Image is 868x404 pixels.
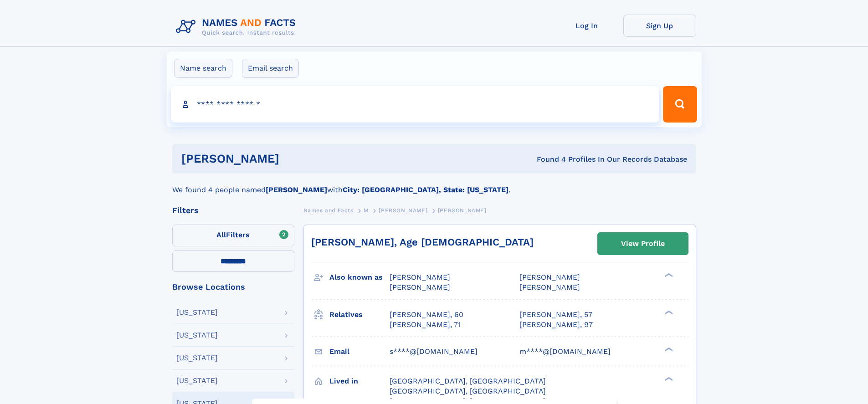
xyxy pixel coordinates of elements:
[663,309,673,315] div: ❯
[519,310,592,320] a: [PERSON_NAME], 57
[181,153,408,164] h1: [PERSON_NAME]
[390,283,450,291] span: [PERSON_NAME]
[408,154,687,164] div: Found 4 Profiles In Our Records Database
[663,346,673,352] div: ❯
[623,15,696,37] a: Sign Up
[550,15,623,37] a: Log In
[172,283,294,291] div: Browse Locations
[364,207,369,214] span: M
[171,86,659,123] input: search input
[663,272,673,278] div: ❯
[176,354,218,362] div: [US_STATE]
[216,230,226,239] span: All
[390,310,463,320] a: [PERSON_NAME], 60
[390,320,461,330] a: [PERSON_NAME], 71
[266,185,327,194] b: [PERSON_NAME]
[172,206,294,215] div: Filters
[379,207,427,214] span: [PERSON_NAME]
[663,376,673,382] div: ❯
[390,387,546,395] span: [GEOGRAPHIC_DATA], [GEOGRAPHIC_DATA]
[519,283,580,291] span: [PERSON_NAME]
[438,207,487,214] span: [PERSON_NAME]
[174,59,232,78] label: Name search
[663,86,697,123] button: Search Button
[176,309,218,316] div: [US_STATE]
[172,174,696,195] div: We found 4 people named with .
[364,205,369,216] a: M
[329,307,390,322] h3: Relatives
[519,273,580,281] span: [PERSON_NAME]
[172,15,303,39] img: Logo Names and Facts
[343,185,508,194] b: City: [GEOGRAPHIC_DATA], State: [US_STATE]
[329,344,390,359] h3: Email
[329,270,390,285] h3: Also known as
[379,205,427,216] a: [PERSON_NAME]
[303,205,354,216] a: Names and Facts
[598,233,688,255] a: View Profile
[390,377,546,385] span: [GEOGRAPHIC_DATA], [GEOGRAPHIC_DATA]
[519,320,593,330] a: [PERSON_NAME], 97
[329,373,390,389] h3: Lived in
[390,273,450,281] span: [PERSON_NAME]
[311,236,534,248] a: [PERSON_NAME], Age [DEMOGRAPHIC_DATA]
[172,225,294,246] label: Filters
[176,332,218,339] div: [US_STATE]
[242,59,299,78] label: Email search
[176,377,218,384] div: [US_STATE]
[621,233,665,254] div: View Profile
